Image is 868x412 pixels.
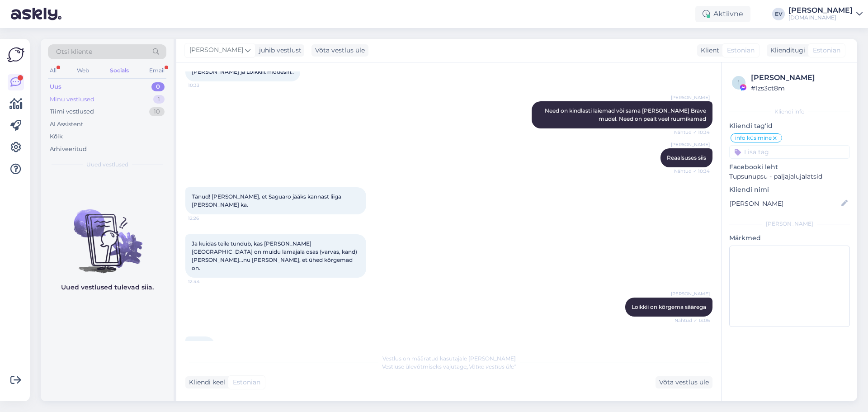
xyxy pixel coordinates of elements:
span: 12:26 [188,215,222,222]
span: info küsimine [735,135,772,141]
div: All [48,65,58,76]
img: No chats [41,193,174,275]
div: Email [147,65,166,76]
span: [PERSON_NAME] [189,45,243,55]
span: [PERSON_NAME] ja Loikkiit mõtlesin.. [192,68,294,75]
span: Reaalsuses siis [667,154,706,161]
span: Estonian [233,378,260,387]
div: Uus [50,82,61,91]
div: Kliendi keel [185,378,225,387]
p: Facebooki leht [729,162,850,172]
div: [PERSON_NAME] [729,220,850,228]
div: Kliendi info [729,108,850,116]
p: Kliendi tag'id [729,121,850,131]
div: juhib vestlust [255,46,302,55]
span: Vestluse ülevõtmiseks vajutage [382,363,516,370]
span: Estonian [813,46,840,55]
div: 0 [151,82,165,91]
a: [PERSON_NAME][DOMAIN_NAME] [788,7,863,21]
div: EV [772,8,785,20]
div: Minu vestlused [50,95,94,104]
div: Võta vestlus üle [311,44,368,57]
div: Klient [697,46,719,55]
img: Askly Logo [7,46,24,63]
div: [DOMAIN_NAME] [788,14,853,21]
div: AI Assistent [50,120,83,129]
div: Tiimi vestlused [50,107,94,116]
div: Arhiveeritud [50,145,87,154]
div: Web [75,65,91,76]
div: Klienditugi [767,46,805,55]
span: [PERSON_NAME] [671,290,710,297]
span: 12:44 [188,278,222,285]
span: Uued vestlused [86,161,128,169]
p: Kliendi nimi [729,185,850,194]
span: Otsi kliente [56,47,92,57]
div: Aktiivne [695,6,750,22]
span: Nähtud ✓ 10:34 [674,168,710,175]
p: Märkmed [729,233,850,243]
span: Nähtud ✓ 13:06 [675,317,710,324]
div: # 1zs3ct8m [751,83,847,93]
div: Socials [108,65,131,76]
i: „Võtke vestlus üle” [467,363,516,370]
span: Loikkii on kõrgema säärega [632,303,706,310]
div: 1 [153,95,165,104]
span: [PERSON_NAME] [671,94,710,101]
span: Ja kuidas teile tundub, kas [PERSON_NAME] [GEOGRAPHIC_DATA] on muidu lamajala osas (varvas, kand)... [192,240,359,271]
input: Lisa nimi [730,199,840,208]
div: 10 [149,107,165,116]
span: [PERSON_NAME] [671,141,710,148]
span: Estonian [727,46,755,55]
p: Uued vestlused tulevad siia. [61,283,154,292]
div: Kõik [50,132,63,141]
input: Lisa tag [729,145,850,159]
span: 1 [738,79,740,86]
div: [PERSON_NAME] [751,72,847,83]
span: 10:33 [188,82,222,89]
span: Vestlus on määratud kasutajale [PERSON_NAME] [382,355,516,362]
span: Tänud! [PERSON_NAME], et Saguaro jääks kannast liiga [PERSON_NAME] ka. [192,193,343,208]
span: Need on kindlasti laiemad või sama [PERSON_NAME] Brave mudel. Need on pealt veel ruumikamad [545,107,708,122]
span: Nähtud ✓ 10:34 [674,129,710,136]
div: Võta vestlus üle [656,376,712,388]
p: Tupsunupsu - paljajalujalatsid [729,172,850,181]
div: [PERSON_NAME] [788,7,853,14]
